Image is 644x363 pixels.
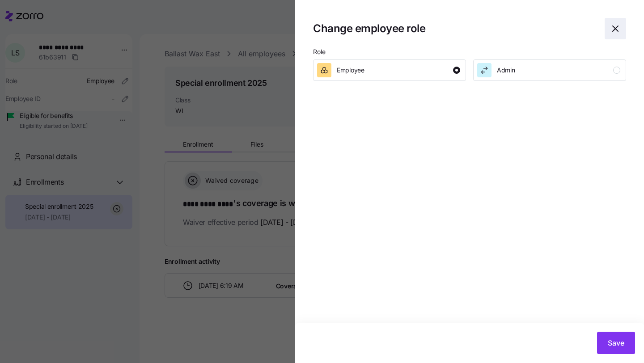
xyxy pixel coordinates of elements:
[337,66,364,75] span: Employee
[608,338,624,348] span: Save
[313,21,597,35] h1: Change employee role
[313,48,626,59] p: Role
[497,66,515,75] span: Admin
[597,332,635,354] button: Save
